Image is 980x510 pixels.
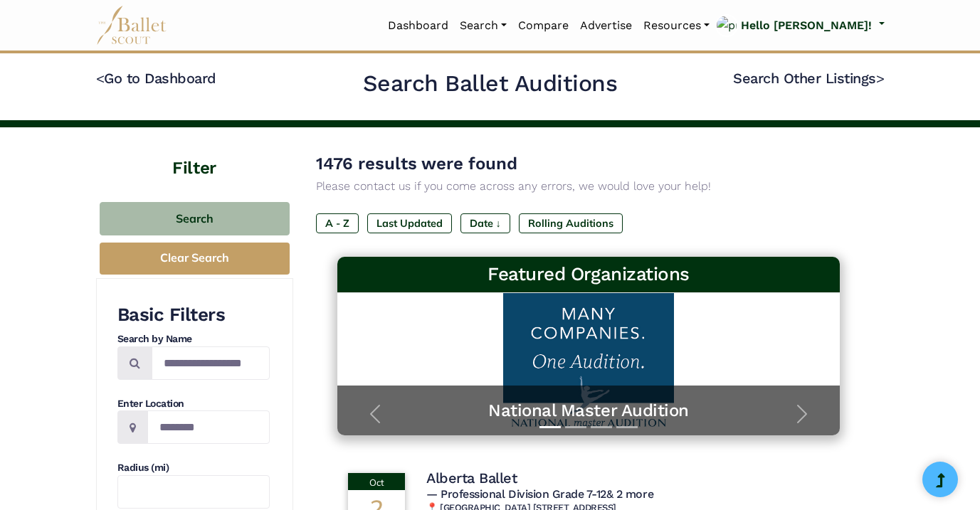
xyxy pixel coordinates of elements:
a: Dashboard [382,11,454,41]
h4: Alberta Ballet [426,469,517,487]
label: Date ↓ [460,213,510,233]
button: Clear Search [100,243,290,275]
h4: Filter [96,127,293,181]
p: Hello [PERSON_NAME]! [741,16,872,35]
code: > [876,69,885,87]
h4: Radius (mi) [117,461,270,475]
button: Slide 1 [539,419,561,435]
h3: Basic Filters [117,303,270,327]
div: Oct [348,473,405,490]
a: <Go to Dashboard [96,70,216,87]
img: profile picture [717,16,797,35]
a: Search [454,11,512,41]
input: Search by names... [152,346,270,380]
button: Slide 4 [616,419,638,435]
label: Last Updated [367,213,452,233]
button: Search [100,202,290,235]
a: profile picture Hello [PERSON_NAME]! [715,14,884,37]
label: Rolling Auditions [519,213,623,233]
h4: Enter Location [117,397,270,411]
p: Please contact us if you come across any errors, we would love your help! [316,177,862,196]
h4: Search by Name [117,332,270,346]
a: Resources [638,11,715,41]
label: A - Z [316,213,359,233]
span: 1476 results were found [316,154,517,174]
a: & 2 more [606,487,653,501]
h2: Search Ballet Auditions [363,69,618,99]
a: Compare [512,11,574,41]
a: National Master Audition [352,400,826,422]
button: Slide 3 [591,419,612,435]
button: Slide 2 [565,419,586,435]
a: Search Other Listings> [733,70,884,87]
code: < [96,69,105,87]
input: Location [147,410,270,444]
h3: Featured Organizations [349,262,828,287]
a: Advertise [574,11,638,41]
span: — Professional Division Grade 7-12 [426,487,653,501]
